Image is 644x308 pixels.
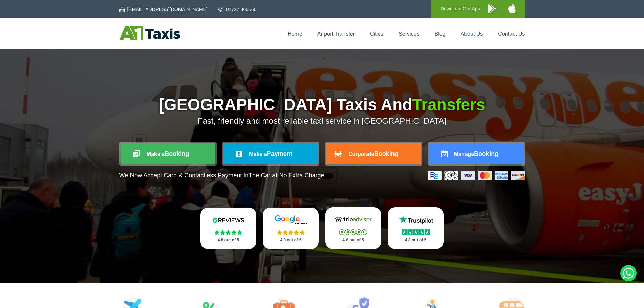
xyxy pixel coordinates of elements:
[440,5,480,13] p: Download Our App
[223,143,318,164] a: Make aPayment
[119,172,326,179] p: We Now Accept Card & Contactless Payment In
[325,207,381,249] a: Tripadvisor Stars 4.8 out of 5
[263,208,319,249] a: Google Stars 4.8 out of 5
[428,171,525,180] img: Credit And Debit Cards
[429,143,524,164] a: ManageBooking
[370,31,383,37] a: Cities
[218,6,257,13] a: 01727 866666
[339,229,367,235] img: Stars
[119,26,180,40] img: A1 Taxis St Albans LTD
[395,236,436,244] p: 4.8 out of 5
[248,172,326,179] span: The Car at No Extra Charge.
[249,151,267,157] span: Make a
[147,151,165,157] span: Make a
[119,6,208,13] a: [EMAIL_ADDRESS][DOMAIN_NAME]
[461,31,483,37] a: About Us
[121,143,215,164] a: Make aBooking
[402,229,430,235] img: Stars
[208,236,249,244] p: 4.8 out of 5
[388,207,444,249] a: Trustpilot Stars 4.8 out of 5
[412,96,485,114] span: Transfers
[434,31,445,37] a: Blog
[208,215,248,225] img: Reviews.io
[288,31,302,37] a: Home
[119,116,525,126] p: Fast, friendly and most reliable taxi service in [GEOGRAPHIC_DATA]
[270,215,311,225] img: Google
[270,236,311,244] p: 4.8 out of 5
[396,215,436,225] img: Trustpilot
[348,151,374,157] span: Corporate
[277,230,305,235] img: Stars
[119,97,525,113] h1: [GEOGRAPHIC_DATA] Taxis And
[200,208,257,249] a: Reviews.io Stars 4.8 out of 5
[214,230,242,235] img: Stars
[454,151,474,157] span: Manage
[399,31,419,37] a: Services
[498,31,525,37] a: Contact Us
[333,215,374,225] img: Tripadvisor
[488,4,496,13] img: A1 Taxis Android App
[326,143,421,164] a: CorporateBooking
[508,4,516,13] img: A1 Taxis iPhone App
[333,236,374,244] p: 4.8 out of 5
[317,31,355,37] a: Airport Transfer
